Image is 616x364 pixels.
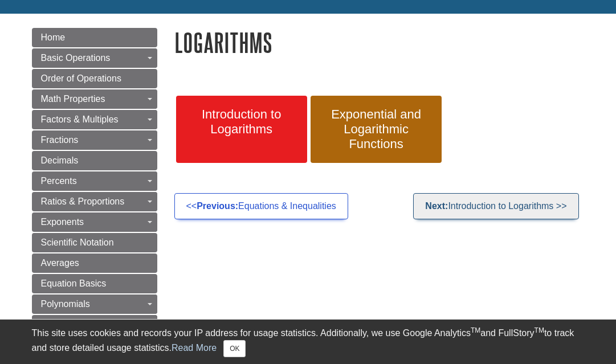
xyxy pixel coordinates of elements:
a: Basic Operations [32,48,157,68]
a: Scientific Notation [32,233,157,252]
span: Averages [41,258,79,268]
span: Ratios & Proportions [41,197,125,206]
a: Polynomials [32,295,157,314]
strong: Previous: [197,201,238,211]
span: Percents [41,176,77,186]
a: Next:Introduction to Logarithms >> [413,193,578,219]
a: Fractions [32,130,157,150]
button: Close [223,340,246,357]
a: Introduction to Logarithms [176,96,307,163]
span: Home [41,32,66,42]
a: Math Properties [32,89,157,109]
strong: Next: [425,201,448,211]
a: Exponents [32,212,157,232]
span: Decimals [41,156,79,165]
a: Ratios & Proportions [32,192,157,211]
a: Decimals [32,151,157,170]
span: Math Properties [41,94,105,104]
a: Averages [32,253,157,273]
a: Linear Equations [32,315,157,334]
span: Order of Operations [41,73,121,83]
span: Introduction to Logarithms [185,107,299,137]
span: Polynomials [41,299,90,309]
a: <<Previous:Equations & Inequalities [174,193,348,219]
a: Read More [172,343,217,353]
span: Fractions [41,135,79,145]
a: Order of Operations [32,69,157,88]
div: This site uses cookies and records your IP address for usage statistics. Additionally, we use Goo... [32,326,585,357]
span: Equation Basics [41,279,107,288]
a: Home [32,28,157,47]
span: Exponential and Logarithmic Functions [319,107,433,152]
span: Factors & Multiples [41,114,119,124]
a: Equation Basics [32,274,157,293]
a: Factors & Multiples [32,110,157,129]
sup: TM [471,326,480,334]
span: Basic Operations [41,53,111,63]
sup: TM [535,326,544,334]
span: Exponents [41,217,84,227]
a: Exponential and Logarithmic Functions [311,96,442,163]
a: Percents [32,171,157,191]
span: Scientific Notation [41,238,114,247]
h1: Logarithms [174,28,585,57]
